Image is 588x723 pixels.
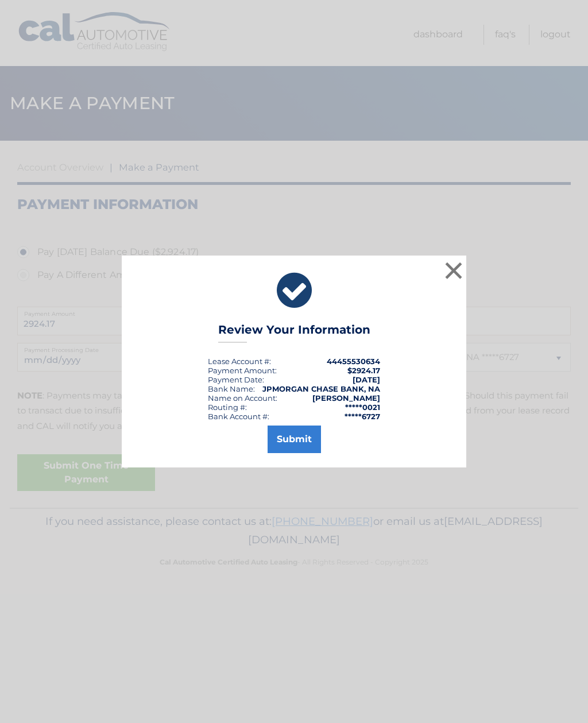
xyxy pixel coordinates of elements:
[208,375,262,384] span: Payment Date
[442,259,465,282] button: ×
[347,366,380,375] span: $2924.17
[208,366,277,375] div: Payment Amount:
[268,426,321,453] button: Submit
[208,403,247,412] div: Routing #:
[208,375,264,384] div: :
[208,412,269,421] div: Bank Account #:
[312,393,380,403] strong: [PERSON_NAME]
[353,375,380,384] span: [DATE]
[262,384,380,393] strong: JPMORGAN CHASE BANK, NA
[208,357,271,366] div: Lease Account #:
[327,357,380,366] strong: 44455530634
[218,323,370,343] h3: Review Your Information
[208,393,277,403] div: Name on Account:
[208,384,255,393] div: Bank Name:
